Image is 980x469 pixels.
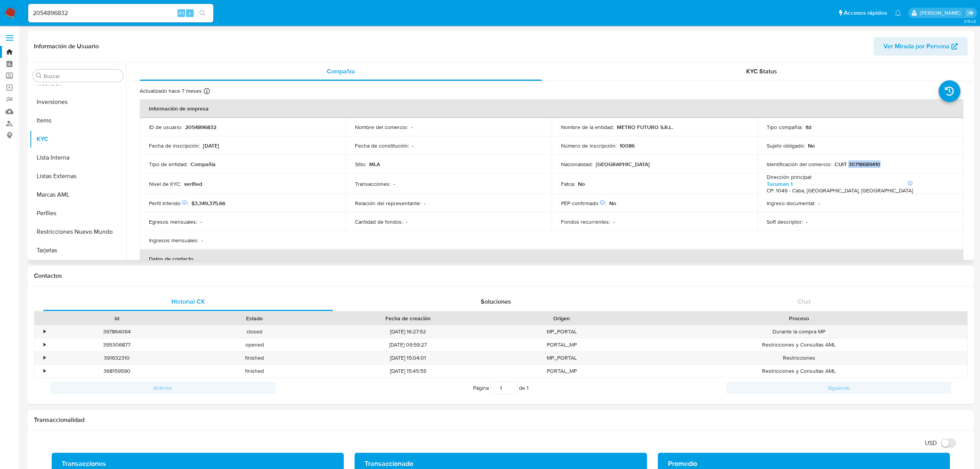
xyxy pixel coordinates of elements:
p: Transacciones : [355,180,390,187]
h1: Transaccionalidad [34,416,968,424]
button: Lista Interna [30,148,126,167]
p: No [609,200,616,207]
p: - [411,124,412,131]
div: • [44,328,46,335]
span: Página de [473,382,529,394]
div: [DATE] 15:04:01 [323,352,493,364]
div: finished [186,365,323,377]
h4: CP: 1049 - Caba, [GEOGRAPHIC_DATA], [GEOGRAPHIC_DATA] [767,187,913,194]
div: PORTAL_MP [493,338,630,351]
button: Marcas AML [30,185,126,204]
p: Ingresos mensuales : [149,237,198,244]
p: Nombre de la entidad : [561,124,614,131]
span: 1 [527,384,529,392]
span: KYC Status [746,67,777,76]
div: opened [186,338,323,351]
button: Buscar [36,73,42,79]
div: [DATE] 09:59:27 [323,338,493,351]
p: Soft descriptor : [767,218,803,225]
p: ltd [806,124,811,131]
p: verified [184,180,202,187]
div: finished [186,352,323,364]
div: Restricciones [630,352,967,364]
p: Sujeto obligado : [767,142,805,149]
p: [DATE] [203,142,219,149]
button: Items [30,111,126,130]
p: Sitio : [355,161,366,168]
input: Buscar usuario o caso... [28,8,213,18]
th: Datos de contacto [140,250,963,268]
button: Siguiente [726,382,951,394]
div: [DATE] 15:45:55 [323,365,493,377]
h1: Contactos [34,272,968,280]
p: Nivel de KYC : [149,180,181,187]
div: 395306877 [48,338,186,351]
span: Chat [798,297,811,306]
button: Restricciones Nuevo Mundo [30,223,126,241]
span: Soluciones [481,297,511,306]
p: - [806,218,808,225]
button: Tarjetas [30,241,126,260]
p: Nombre del comercio : [355,124,408,131]
button: Anterior [50,382,275,394]
p: eliana.eguerrero@mercadolibre.com [920,9,963,17]
a: Tucuman 1 [767,180,792,188]
div: Durante la compra MP [630,325,967,338]
span: $3,349,375.66 [191,199,225,207]
button: Ver Mirada por Persona [874,37,968,56]
p: 2054896832 [185,124,216,131]
p: Número de inscripción : [561,142,617,149]
p: 10086 [620,142,635,149]
div: • [44,354,46,362]
div: Fecha de creación [329,314,487,322]
p: ID de usuario : [149,124,182,131]
p: CUIT 30718689410 [835,161,880,168]
p: Perfil Inferido : [149,200,188,207]
p: Dirección principal : [767,173,812,180]
p: - [201,237,203,244]
div: 391632310 [48,352,186,364]
span: Ver Mirada por Persona [884,37,950,56]
div: Restricciones y Consultas AML [630,365,967,377]
p: [GEOGRAPHIC_DATA] [596,161,650,168]
p: Identificación del comercio : [767,161,831,168]
button: search-icon [194,8,210,19]
p: - [412,142,414,149]
div: Origen [498,314,625,322]
p: Fecha de constitución : [355,142,409,149]
div: MP_PORTAL [493,352,630,364]
span: Historial CX [171,297,205,306]
p: - [613,218,615,225]
h1: Información de Usuario [34,42,99,50]
p: No [578,180,585,187]
p: Fatca : [561,180,575,187]
div: 397864064 [48,325,186,338]
div: [DATE] 16:27:52 [323,325,493,338]
p: Actualizado hace 7 meses [140,87,202,95]
p: - [424,200,426,207]
p: Fondos recurrentes : [561,218,610,225]
a: Notificaciones [895,10,901,16]
p: Tipo de entidad : [149,161,188,168]
div: Proceso [636,314,962,322]
div: Estado [191,314,318,322]
p: Compañia [191,161,216,168]
div: Id [53,314,180,322]
p: - [200,218,202,225]
div: closed [186,325,323,338]
div: Restricciones y Consultas AML [630,338,967,351]
p: No [808,142,815,149]
button: KYC [30,130,126,148]
div: • [44,341,46,348]
div: MP_PORTAL [493,325,630,338]
span: Accesos rápidos [844,9,887,17]
p: - [394,180,395,187]
p: Nacionalidad : [561,161,593,168]
input: Buscar [44,73,120,80]
span: Alt [178,9,184,17]
p: MLA [369,161,380,168]
div: 368159590 [48,365,186,377]
p: Tipo compañía : [767,124,803,131]
th: Información de empresa [140,99,963,118]
span: Compañía [327,67,355,76]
